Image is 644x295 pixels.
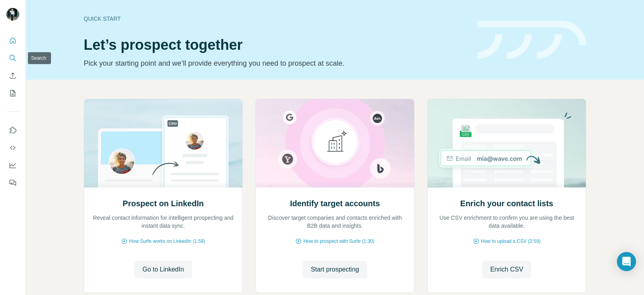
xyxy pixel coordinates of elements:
button: Go to LinkedIn [134,261,192,278]
img: Avatar [6,8,19,21]
h1: Let’s prospect together [84,37,468,53]
p: Reveal contact information for intelligent prospecting and instant data sync. [92,214,234,230]
button: Dashboard [6,158,19,172]
button: Use Surfe API [6,141,19,155]
h2: Enrich your contact lists [460,198,553,209]
button: Enrich CSV [6,68,19,83]
span: Enrich CSV [490,265,523,274]
button: Feedback [6,176,19,190]
p: Discover target companies and contacts enriched with B2B data and insights. [264,214,406,230]
h2: Identify target accounts [290,198,380,209]
p: Use CSV enrichment to confirm you are using the best data available. [436,214,578,230]
button: Start prospecting [303,261,367,278]
img: Identify target accounts [255,99,414,188]
span: How to prospect with Surfe (1:30) [303,238,374,245]
button: Search [6,51,19,65]
div: Open Intercom Messenger [617,252,636,271]
img: banner [477,21,586,59]
div: Quick start [84,15,468,23]
button: Use Surfe on LinkedIn [6,123,19,137]
p: Pick your starting point and we’ll provide everything you need to prospect at scale. [84,58,468,69]
span: Start prospecting [311,265,359,274]
button: My lists [6,86,19,100]
h2: Prospect on LinkedIn [123,198,204,209]
span: How Surfe works on LinkedIn (1:58) [129,238,205,245]
span: Go to LinkedIn [142,265,184,274]
button: Quick start [6,33,19,48]
button: Enrich CSV [482,261,531,278]
span: How to upload a CSV (2:59) [481,238,540,245]
img: Prospect on LinkedIn [84,99,243,188]
img: Enrich your contact lists [427,99,586,188]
